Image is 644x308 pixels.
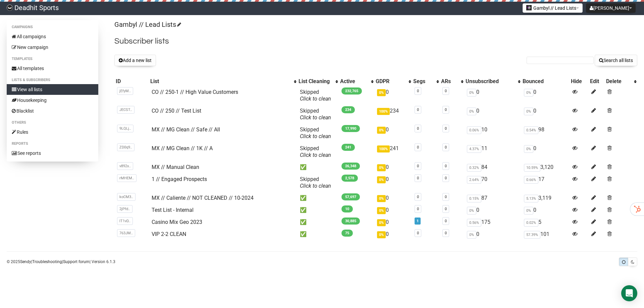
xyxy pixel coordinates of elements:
[467,231,476,239] span: 0%
[377,145,390,152] span: 100%
[445,219,447,223] a: 0
[341,163,360,170] span: 26,348
[441,78,458,85] div: ARs
[374,86,412,105] td: 0
[116,78,147,85] div: ID
[341,106,355,113] span: 234
[7,42,98,53] a: New campaign
[521,204,570,216] td: 0
[117,143,135,151] span: ZD0q9..
[297,77,339,86] th: List Cleaning: No sort applied, activate to apply an ascending sort
[445,126,447,131] a: 0
[7,119,98,127] li: Others
[7,23,98,31] li: Campaigns
[464,192,521,204] td: 87
[417,219,419,223] a: 1
[7,148,98,159] a: See reports
[341,205,353,212] span: 10
[152,164,199,170] a: MX // Manual Clean
[297,228,339,240] td: ✅
[7,84,98,95] a: View all lists
[524,89,533,97] span: 0%
[445,108,447,112] a: 0
[524,219,538,227] span: 0.02%
[445,195,447,199] a: 0
[586,3,636,13] button: [PERSON_NAME]
[377,89,386,96] span: 0%
[114,35,637,47] h2: Subscriber lists
[152,195,254,201] a: MX // Caliente // NOT CLEANED // 10-2024
[376,78,405,85] div: GDPR
[571,78,587,85] div: Hide
[464,161,521,173] td: 84
[7,258,115,265] p: © 2025 | | | Version 6.1.3
[521,228,570,240] td: 101
[417,195,419,199] a: 0
[117,162,133,170] span: v892x..
[467,126,481,134] span: 0.06%
[521,216,570,228] td: 5
[524,195,538,202] span: 5.13%
[7,140,98,148] li: Reports
[152,126,220,133] a: MX // MG Clean // Safe // All
[523,3,583,13] button: Gambyl // Lead Lists
[152,207,194,213] a: Test List - Internal
[377,127,386,134] span: 0%
[300,152,331,158] a: Click to clean
[299,78,332,85] div: List Cleaning
[440,77,464,86] th: ARs: No sort applied, activate to apply an ascending sort
[589,77,605,86] th: Edit: No sort applied, sorting is disabled
[464,216,521,228] td: 175
[621,285,637,301] div: Open Intercom Messenger
[152,89,238,95] a: CO // 250-1 // High Value Customers
[149,77,297,86] th: List: No sort applied, activate to apply an ascending sort
[523,78,568,85] div: Bounced
[7,5,13,11] img: 3fbe88bd53d624040ed5a02265cbbb0f
[524,176,538,184] span: 0.66%
[524,207,533,214] span: 0%
[341,218,360,225] span: 30,885
[445,164,447,168] a: 0
[297,216,339,228] td: ✅
[417,126,419,131] a: 0
[374,204,412,216] td: 0
[466,78,515,85] div: Unsubscribed
[377,108,390,115] span: 100%
[417,145,419,149] a: 0
[117,87,133,95] span: jEfyM..
[377,231,386,238] span: 0%
[524,164,540,172] span: 10.59%
[464,142,521,161] td: 11
[341,125,360,132] span: 17,990
[521,105,570,124] td: 0
[464,86,521,105] td: 0
[526,5,532,10] img: 2.jpg
[117,217,133,225] span: lT1vD..
[341,175,358,182] span: 2,578
[417,231,419,235] a: 0
[521,161,570,173] td: 3,120
[300,114,331,121] a: Click to clean
[374,77,412,86] th: GDPR: No sort applied, activate to apply an ascending sort
[467,145,481,153] span: 4.37%
[374,216,412,228] td: 0
[464,173,521,192] td: 70
[340,78,368,85] div: Active
[467,195,481,202] span: 0.15%
[377,207,386,214] span: 0%
[7,127,98,137] a: Rules
[341,144,355,151] span: 241
[300,89,331,102] span: Skipped
[150,78,290,85] div: List
[297,192,339,204] td: ✅
[117,229,135,237] span: 763JM..
[374,173,412,192] td: 0
[114,77,149,86] th: ID: No sort applied, sorting is disabled
[152,231,186,237] a: VIP 2-2 CLEAN
[7,106,98,116] a: Blacklist
[297,204,339,216] td: ✅
[524,145,533,153] span: 0%
[524,108,533,115] span: 0%
[467,108,476,115] span: 0%
[417,164,419,168] a: 0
